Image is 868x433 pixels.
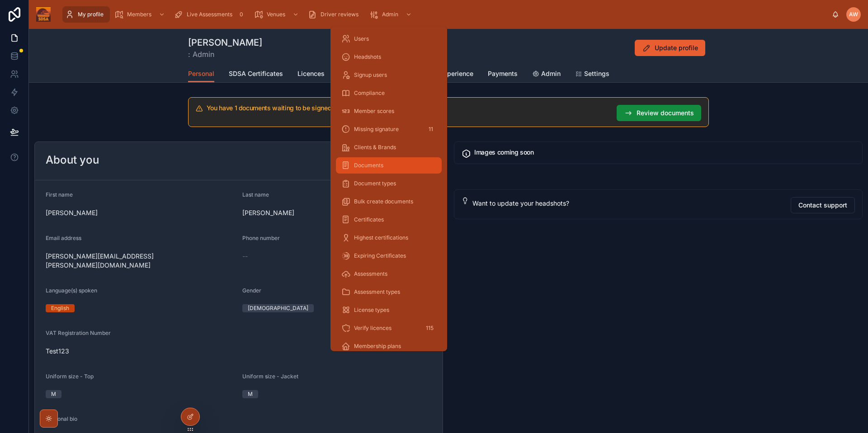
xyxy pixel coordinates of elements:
[472,199,569,207] span: Want to update your headshots?
[354,270,387,278] span: Assessments
[36,7,51,22] img: App logo
[188,36,262,49] h1: [PERSON_NAME]
[236,9,247,20] div: 0
[251,6,303,23] a: Venues
[46,153,99,167] h2: About you
[336,266,442,282] a: Assessments
[187,11,232,18] span: Live Assessments
[229,66,283,84] a: SDSA Certificates
[336,212,442,228] a: Certificates
[242,373,298,380] span: Uniform size - Jacket
[354,144,396,151] span: Clients & Brands
[242,208,432,217] span: [PERSON_NAME]
[791,197,855,213] button: Contact support
[336,157,442,174] a: Documents
[354,71,387,79] span: Signup users
[248,390,253,398] div: M
[472,199,783,208] div: Want to update your headshots?
[62,6,110,23] a: My profile
[127,11,151,18] span: Members
[354,198,413,205] span: Bulk create documents
[188,49,262,60] span: : Admin
[354,53,381,61] span: Headshots
[242,287,261,294] span: Gender
[336,85,442,101] a: Compliance
[248,304,308,312] div: [DEMOGRAPHIC_DATA]
[655,43,698,52] span: Update profile
[188,69,214,78] span: Personal
[207,105,609,111] h5: You have 1 documents waiting to be signed
[112,6,170,23] a: Members
[297,66,325,84] a: Licences
[336,175,442,192] a: Document types
[425,124,436,135] div: 11
[46,235,81,241] span: Email address
[46,287,97,294] span: Language(s) spoken
[336,103,442,119] a: Member scores
[171,6,250,23] a: Live Assessments0
[354,216,384,223] span: Certificates
[488,66,518,84] a: Payments
[321,11,359,18] span: Driver reviews
[46,252,235,270] span: [PERSON_NAME][EMAIL_ADDRESS][PERSON_NAME][DOMAIN_NAME]
[440,69,473,78] span: Experience
[488,69,518,78] span: Payments
[382,11,398,18] span: Admin
[584,69,609,78] span: Settings
[242,191,269,198] span: Last name
[336,284,442,300] a: Assessment types
[354,162,383,169] span: Documents
[336,302,442,318] a: License types
[336,31,442,47] a: Users
[354,325,392,332] span: Verify licences
[229,69,283,78] span: SDSA Certificates
[51,304,69,312] div: English
[336,320,442,336] a: Verify licences115
[354,343,401,350] span: Membership plans
[242,235,280,241] span: Phone number
[798,201,847,210] span: Contact support
[336,139,442,155] a: Clients & Brands
[635,40,705,56] button: Update profile
[188,66,214,83] a: Personal
[474,149,855,155] h5: Images coming soon
[297,69,325,78] span: Licences
[242,252,248,261] span: --
[46,347,432,356] span: Test123
[354,35,369,42] span: Users
[367,6,416,23] a: Admin
[423,323,436,334] div: 115
[336,338,442,354] a: Membership plans
[541,69,561,78] span: Admin
[440,66,473,84] a: Experience
[46,415,77,422] span: Personal bio
[354,108,394,115] span: Member scores
[46,191,73,198] span: First name
[336,230,442,246] a: Highest certifications
[336,49,442,65] a: Headshots
[336,67,442,83] a: Signup users
[617,105,701,121] button: Review documents
[51,390,56,398] div: M
[354,288,400,296] span: Assessment types
[58,5,832,24] div: scrollable content
[46,373,94,380] span: Uniform size - Top
[305,6,365,23] a: Driver reviews
[354,306,389,314] span: License types
[849,11,858,18] span: AW
[46,208,235,217] span: [PERSON_NAME]
[354,234,408,241] span: Highest certifications
[78,11,104,18] span: My profile
[336,121,442,137] a: Missing signature11
[637,108,694,118] span: Review documents
[336,248,442,264] a: Expiring Certificates
[46,329,111,336] span: VAT Registration Number
[575,66,609,84] a: Settings
[354,252,406,259] span: Expiring Certificates
[354,89,385,97] span: Compliance
[354,126,399,133] span: Missing signature
[336,193,442,210] a: Bulk create documents
[354,180,396,187] span: Document types
[532,66,561,84] a: Admin
[267,11,285,18] span: Venues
